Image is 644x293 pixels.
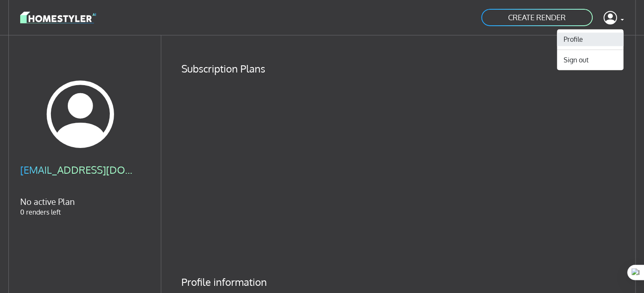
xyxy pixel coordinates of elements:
[557,32,623,46] a: Profile
[480,8,593,27] a: CREATE RENDER
[20,196,141,207] h5: No active Plan
[557,53,623,67] button: Sign out
[20,164,141,217] div: 0 renders left
[181,276,624,288] h4: Profile information
[20,10,96,25] img: logo-3de290ba35641baa71223ecac5eacb59cb85b4c7fdf211dc9aaecaaee71ea2f8.svg
[181,62,624,75] h4: Subscription Plans
[20,164,141,176] h4: [EMAIL_ADDRESS][DOMAIN_NAME]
